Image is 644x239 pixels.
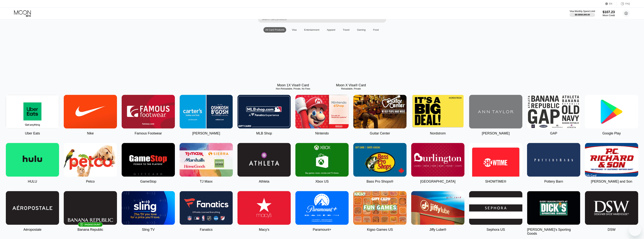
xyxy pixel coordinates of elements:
div: Reloadable, Private [324,87,378,90]
div: Entertainment [302,27,321,33]
div: Athleta [259,180,269,184]
div: [PERSON_NAME] [482,131,510,135]
div: Nordstrom [430,131,446,135]
div: Bass Pro Shops® [366,180,393,184]
div: Xbox US [315,180,329,184]
div: Kigso Games US [367,228,393,232]
div: Visa [290,27,298,33]
div: Food [371,27,381,33]
div: Aéropostale [23,228,41,232]
div: All Card Products [265,28,284,31]
div: TJ Maxx [200,180,212,184]
div: FAQ [625,2,630,5]
div: Gaming [355,27,368,33]
div: EN [605,2,617,6]
div: Petco [86,180,95,184]
div: Visa Monthly Spend Limit [570,10,595,13]
div: Google Play [602,131,621,135]
div: Guitar Center [370,131,390,135]
div: Jiffy Lube® [429,228,446,232]
div: Pottery Barn [544,180,563,184]
div: Sephora US [486,228,505,232]
div: Entertainment [304,28,319,31]
div: Food [373,28,379,31]
div: Visa [292,28,297,31]
div: $8.58 / $4,000.00 [575,14,590,16]
div: Uber Eats [25,131,40,135]
div: [PERSON_NAME] [192,131,220,135]
div: Macy's [259,228,269,232]
div: Sling TV [142,228,155,232]
div: Travel [343,28,350,31]
div: [GEOGRAPHIC_DATA] [420,180,455,184]
div: GAP [550,131,557,135]
div: Gaming [357,28,366,31]
div: [PERSON_NAME]'s Sporting Goods [527,228,580,236]
div: Nike [87,131,94,135]
div: Apparel [327,28,335,31]
div: MLB Shop [256,131,272,135]
div: Non-Reloadable, Private, No Fees [266,87,320,90]
div: [PERSON_NAME] and Son [591,180,632,184]
div: Moon 1X Visa® Card [277,83,309,87]
div: Apparel [325,27,337,33]
div: HULU [28,180,37,184]
div: Visa Monthly Spend Limit$8.58/$4,000.00 [570,10,595,17]
div: Fanatics [200,228,212,232]
div: 3 % DISCOUNT [84,223,101,226]
div: Moon Credit [603,14,615,17]
div: EN [609,2,612,5]
div: $107.23 [603,10,615,14]
div: Moon X Visa® Card [336,83,366,87]
div: Famous Footwear [135,131,162,135]
div: Banana Republic [77,228,103,232]
div: Paramount+ [313,228,331,232]
div: 3%DISCOUNT [64,191,117,225]
iframe: Кнопка запуска окна обмена сообщениями [629,224,641,236]
input: Search card products [262,16,386,23]
div: Travel [341,27,351,33]
div: $107.23Moon Credit [603,10,615,17]
div: FAQ [617,2,630,6]
div: Nintendo [315,131,329,135]
div: All Card Products [263,27,286,33]
div: SHOWTIME® [485,180,506,184]
div: DSW [608,228,616,232]
div: GameStop [140,180,156,184]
